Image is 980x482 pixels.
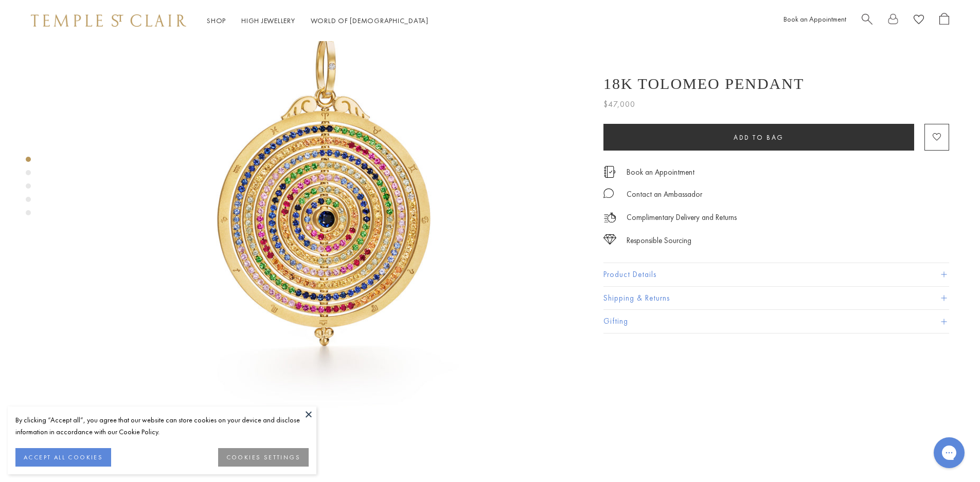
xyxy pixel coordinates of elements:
[627,234,691,247] div: Responsible Sourcing
[627,166,694,178] a: Book an Appointment
[939,13,949,29] a: Open Shopping Bag
[15,414,309,438] div: By clicking “Accept all”, you agree that our website can store cookies on your device and disclos...
[603,234,616,245] img: icon_sourcing.svg
[207,14,429,27] nav: Main navigation
[26,154,31,224] div: Product gallery navigation
[914,13,924,29] a: View Wishlist
[311,16,429,25] a: World of [DEMOGRAPHIC_DATA]World of [DEMOGRAPHIC_DATA]
[603,98,635,111] span: $47,000
[783,14,846,24] a: Book an Appointment
[603,263,949,286] button: Product Details
[603,310,949,333] button: Gifting
[734,133,784,142] span: Add to bag
[603,166,616,178] img: icon_appointment.svg
[603,287,949,310] button: Shipping & Returns
[929,434,970,472] iframe: Gorgias live chat messenger
[218,448,309,467] button: COOKIES SETTINGS
[603,75,804,92] h1: 18K Tolomeo Pendant
[603,124,914,151] button: Add to bag
[207,16,226,25] a: ShopShop
[627,211,737,224] p: Complimentary Delivery and Returns
[627,188,702,201] div: Contact an Ambassador
[862,13,872,29] a: Search
[15,448,111,467] button: ACCEPT ALL COOKIES
[603,211,616,224] img: icon_delivery.svg
[603,188,614,198] img: MessageIcon-01_2.svg
[241,16,295,25] a: High JewelleryHigh Jewellery
[31,14,186,27] img: Temple St. Clair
